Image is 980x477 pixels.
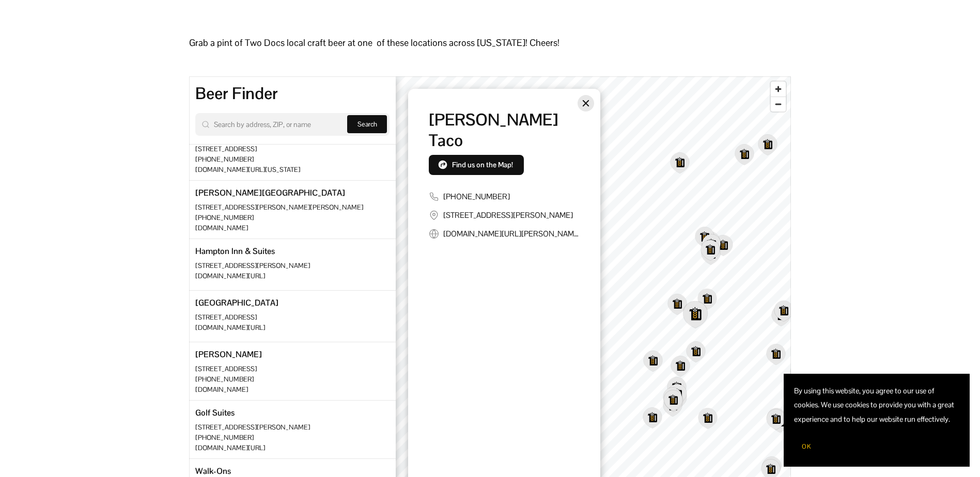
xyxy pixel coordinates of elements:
[702,234,721,256] div: Map marker
[443,192,510,201] a: [PHONE_NUMBER]
[667,377,687,399] div: Map marker
[667,294,687,315] div: Map marker
[214,118,338,131] input: Search by address, ZIP, or name
[195,261,310,270] span: [STREET_ADDRESS][PERSON_NAME]
[713,235,733,257] div: Map marker
[195,213,254,222] a: [PHONE_NUMBER]
[195,385,248,394] a: [DOMAIN_NAME]
[794,437,819,456] button: OK
[195,224,248,232] a: [DOMAIN_NAME]
[195,272,265,280] a: [DOMAIN_NAME][URL]
[195,433,254,442] a: [PHONE_NUMBER]
[774,300,794,322] div: Map marker
[443,210,573,220] span: [STREET_ADDRESS][PERSON_NAME]
[195,364,257,373] span: [STREET_ADDRESS]
[802,442,811,451] span: OK
[357,120,377,129] span: Search
[195,348,262,361] div: [PERSON_NAME]
[643,407,662,429] div: Map marker
[771,97,786,112] button: Zoom out
[578,95,594,112] button: Close
[443,229,581,239] a: [DOMAIN_NAME][URL][PERSON_NAME]
[667,384,687,405] div: Map marker
[695,227,714,248] div: Map marker
[195,245,275,258] div: Hampton Inn & Suites
[671,356,690,377] div: Map marker
[643,351,663,372] div: Map marker
[195,297,278,309] div: [GEOGRAPHIC_DATA]
[195,203,363,212] span: [STREET_ADDRESS][PERSON_NAME][PERSON_NAME]
[766,409,786,431] div: Map marker
[195,145,257,153] span: [STREET_ADDRESS]
[429,109,580,151] div: [PERSON_NAME] Taco
[429,155,524,175] button: Find us on the Map!
[771,305,791,327] div: Map marker
[195,155,254,164] a: [PHONE_NUMBER]
[697,289,717,310] div: Map marker
[767,408,786,430] div: Map marker
[195,165,300,174] a: [DOMAIN_NAME][URL][US_STATE]
[195,323,265,332] a: [DOMAIN_NAME][URL]
[195,443,265,452] a: [DOMAIN_NAME][URL]
[195,187,345,199] div: [PERSON_NAME][GEOGRAPHIC_DATA]
[698,408,718,430] div: Map marker
[686,341,706,363] div: Map marker
[347,115,387,133] button: Search
[758,134,777,156] div: Map marker
[790,362,810,384] div: Map marker
[670,152,690,174] div: Map marker
[195,375,254,384] a: [PHONE_NUMBER]
[663,387,682,409] div: Map marker
[794,384,959,426] p: By using this website, you agree to our use of cookies. We use cookies to provide you with a grea...
[452,160,513,169] span: Find us on the Map!
[784,374,970,467] section: Cookie banner
[766,344,786,365] div: Map marker
[195,83,390,105] div: Beer Finder
[195,407,235,419] div: Golf Suites
[771,82,786,97] button: Zoom in
[663,390,683,411] div: Map marker
[189,34,791,52] p: Grab a pint of Two Docs local craft beer at one of these locations across [US_STATE]! Cheers!
[701,240,720,261] div: Map marker
[686,304,705,326] div: Map marker
[195,313,257,322] span: [STREET_ADDRESS]
[195,423,310,432] span: [STREET_ADDRESS][PERSON_NAME]
[735,144,754,166] div: Map marker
